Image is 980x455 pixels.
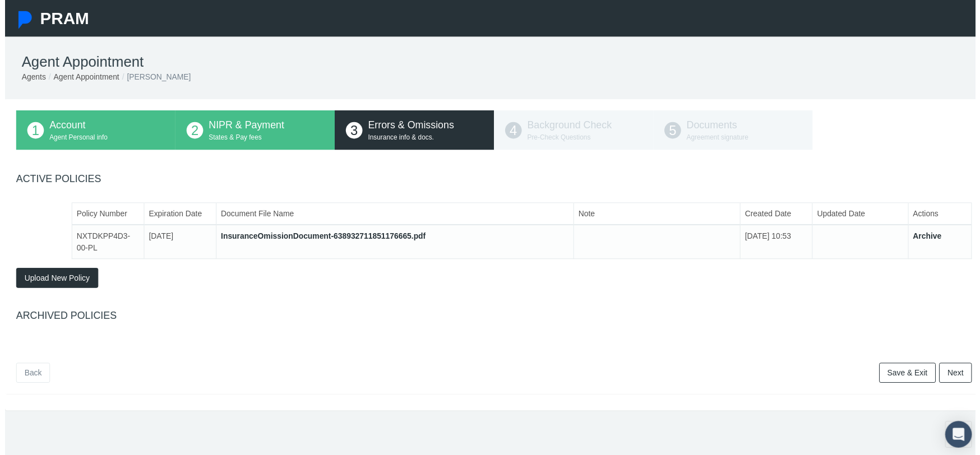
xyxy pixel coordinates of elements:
th: Actions [912,205,976,227]
td: [DATE] 10:53 [743,227,816,262]
span: 2 [183,123,200,140]
h1: Agent Appointment [17,54,971,71]
th: Note [575,205,743,227]
div: Open Intercom Messenger [950,425,977,452]
td: [DATE] [141,227,214,262]
th: Created Date [743,205,816,227]
a: Back [11,366,45,387]
span: Upload New Policy [20,276,86,285]
p: Insurance info & docs. [367,134,483,145]
li: Agents [17,71,41,83]
th: Updated Date [816,205,913,227]
th: Policy Number [68,205,141,227]
span: Errors & Omissions [367,120,454,132]
span: PRAM [35,9,85,27]
p: States & Pay fees [206,134,322,145]
span: NIPR & Payment [206,120,282,132]
button: Upload New Policy [11,271,94,291]
th: Document File Name [214,205,575,227]
td: NXTDKPP4D3-00-PL [68,227,141,262]
a: Next [944,366,977,387]
span: Account [45,120,81,132]
a: Save & Exit [883,366,940,387]
img: Pram Partner [11,11,29,29]
p: Agent Personal info [45,134,161,145]
li: Agent Appointment [41,71,115,83]
li: [PERSON_NAME] [115,71,188,83]
span: 1 [22,123,39,140]
h4: ACTIVE POLICIES [11,175,977,187]
a: Archive [917,234,946,243]
span: 3 [344,123,361,140]
th: Expiration Date [141,205,214,227]
a: InsuranceOmissionDocument-638932711851176665.pdf [218,234,425,243]
h4: ARCHIVED POLICIES [11,313,977,326]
